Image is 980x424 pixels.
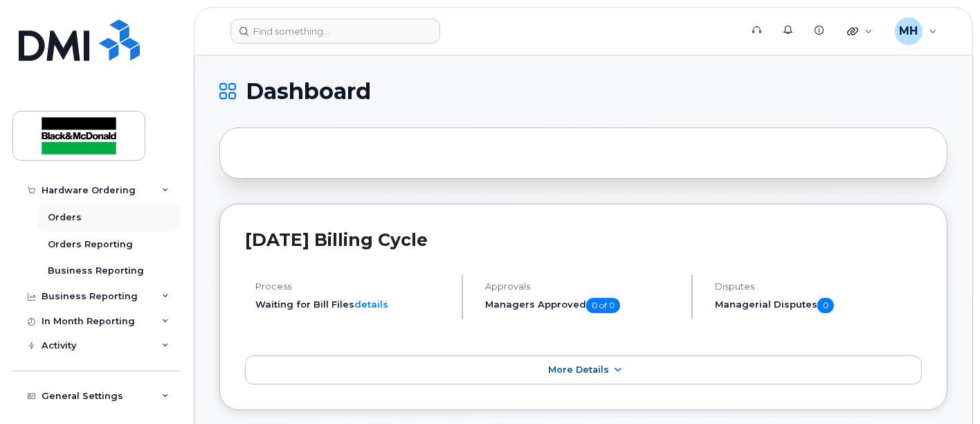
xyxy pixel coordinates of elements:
h4: Disputes [715,281,922,292]
h4: Approvals [485,281,680,292]
span: 0 of 0 [586,298,620,313]
span: More Details [548,364,609,375]
a: details [354,299,388,310]
li: Waiting for Bill Files [255,298,450,311]
h4: Process [255,281,450,292]
span: Dashboard [246,81,371,102]
h5: Managerial Disputes [715,298,922,313]
h5: Managers Approved [485,298,680,313]
span: 0 [817,298,834,313]
h2: [DATE] Billing Cycle [245,229,922,250]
